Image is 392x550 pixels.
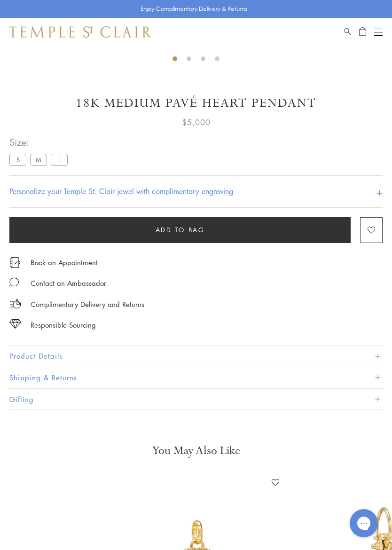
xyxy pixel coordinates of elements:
[51,154,68,165] label: L
[9,95,383,111] h1: 18K Medium Pavé Heart Pendant
[9,367,383,388] button: Shipping & Returns
[9,346,383,367] button: Product Details
[9,186,233,197] h4: Personalize your Temple St. Clair jewel with complimentary engraving
[182,116,211,128] span: $5,000
[9,257,21,268] img: icon_appointment.svg
[344,26,351,38] a: Search
[9,277,19,287] img: MessageIcon-01_2.svg
[31,299,144,310] p: Complimentary Delivery and Returns
[31,257,98,267] a: Book an Appointment
[374,26,383,38] button: Open navigation
[359,26,366,38] a: Open Shopping Bag
[345,506,383,541] iframe: Gorgias live chat messenger
[376,183,383,200] h4: +
[9,134,71,150] span: Size:
[156,225,205,235] span: Add to bag
[9,26,151,38] img: Temple St. Clair
[30,154,47,165] label: M
[9,319,21,329] img: icon_sourcing.svg
[24,443,368,458] h3: You May Also Like
[141,4,247,14] p: Enjoy Complimentary Delivery & Returns
[9,389,383,410] button: Gifting
[9,217,351,243] button: Add to bag
[9,154,26,165] label: S
[9,298,21,310] img: icon_delivery.svg
[31,277,106,289] div: Contact an Ambassador
[31,319,96,331] div: Responsible Sourcing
